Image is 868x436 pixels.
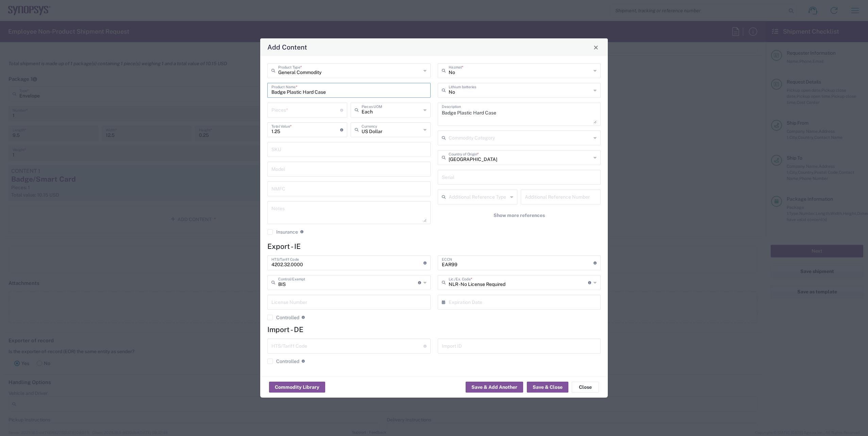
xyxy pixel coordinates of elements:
[267,359,299,364] label: Controlled
[591,42,601,52] button: Close
[494,212,545,219] span: Show more references
[267,242,601,251] h4: Export - IE
[267,229,298,235] label: Insurance
[572,382,599,393] button: Close
[527,382,568,393] button: Save & Close
[267,315,299,320] label: Controlled
[466,382,523,393] button: Save & Add Another
[267,42,307,52] h4: Add Content
[267,325,601,334] h4: Import - DE
[269,382,325,393] button: Commodity Library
